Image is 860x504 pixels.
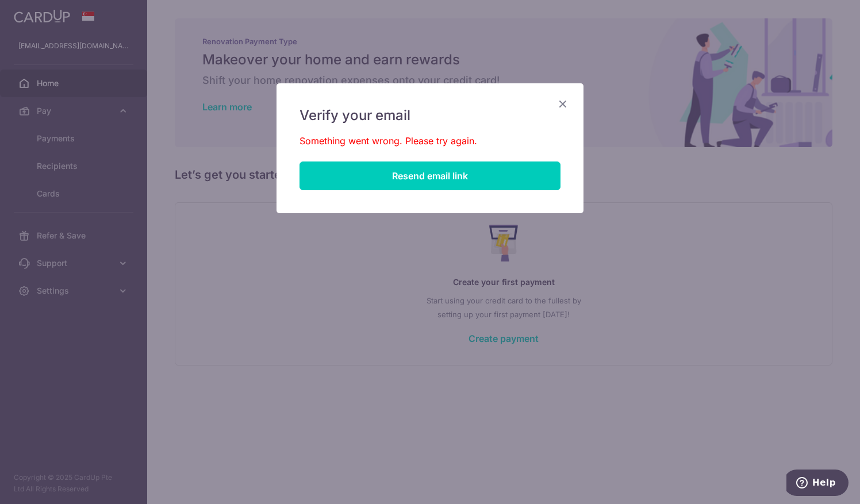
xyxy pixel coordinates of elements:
button: Close [556,97,570,111]
span: Verify your email [300,106,410,125]
iframe: Opens a widget where you can find more information [786,470,849,498]
p: Something went wrong. Please try again. [300,134,560,148]
button: Resend email link [300,161,560,190]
